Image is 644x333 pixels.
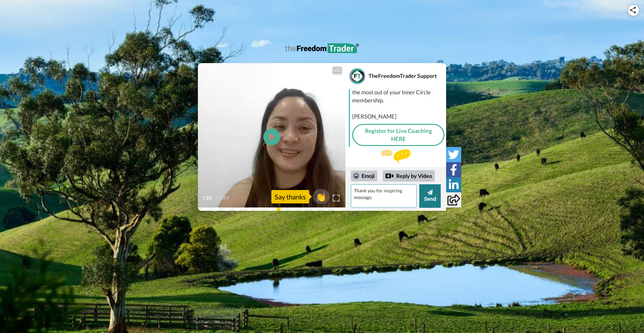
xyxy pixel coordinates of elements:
[345,149,446,174] div: Send TheFreedomTrader a reply.
[285,43,359,53] img: logo
[271,190,309,203] div: Say thanks
[351,171,377,181] div: Emoji
[383,170,435,182] div: Reply by Video
[349,68,365,84] img: Profile Image
[369,73,446,79] div: TheFreedomTrader Support
[385,172,393,180] div: Reply by Video
[333,67,341,74] div: CC
[333,195,339,201] img: Full screen
[313,191,329,202] span: 👏
[216,194,218,202] span: /
[352,124,444,146] a: Register for Live Coaching HERE
[351,184,417,208] textarea: Thank you for inspiring message.
[381,149,411,163] img: message.svg
[203,194,214,202] span: 1:30
[313,189,329,204] button: 👏
[419,184,441,208] button: Send
[630,7,636,13] img: ic_share.svg
[219,194,231,202] span: 1:30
